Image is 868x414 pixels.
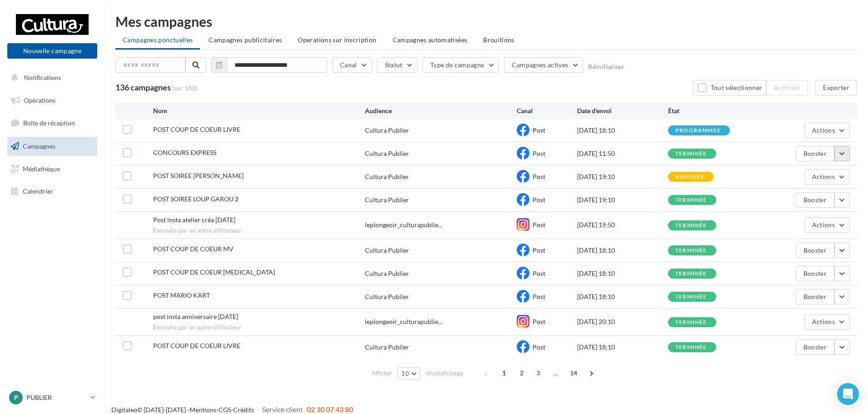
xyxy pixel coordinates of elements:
[577,269,668,278] div: [DATE] 18:10
[26,393,87,402] p: PUBLIER
[533,150,545,157] span: Post
[675,197,707,203] div: terminée
[497,366,511,380] span: 1
[549,366,563,380] span: ...
[577,126,668,135] div: [DATE] 18:10
[209,36,282,44] span: Campagnes publicitaires
[24,96,55,104] span: Opérations
[837,383,859,405] div: Open Intercom Messenger
[533,343,545,351] span: Post
[377,57,418,73] button: Statut
[115,15,857,28] div: Mes campagnes
[675,319,707,325] div: terminée
[111,406,137,414] a: Digitaleo
[153,291,210,299] span: POST MARIO KART
[153,125,240,133] span: POST COUP DE COEUR LIVRE
[812,318,835,325] span: Actions
[577,220,668,229] div: [DATE] 19:50
[365,317,442,326] span: leplongeoir_culturapublie...
[23,142,55,150] span: Campagnes
[365,343,409,352] div: Cultura Publier
[307,405,353,414] span: 02 30 07 43 80
[577,343,668,352] div: [DATE] 18:10
[153,313,238,320] span: post insta anniversaire 11/09/25
[365,149,409,158] div: Cultura Publier
[804,217,850,233] button: Actions
[533,221,545,229] span: Post
[7,43,97,59] button: Nouvelle campagne
[675,174,704,180] div: annulée
[533,269,545,277] span: Post
[153,172,244,180] span: POST SOIREE LOUP GAROU
[190,406,216,414] a: Mentions
[298,36,376,44] span: Operations sur inscription
[5,113,99,133] a: Boîte de réception
[23,187,53,195] span: Calendrier
[153,106,365,115] div: Nom
[401,370,409,377] span: 10
[796,146,834,161] button: Booster
[153,245,234,253] span: POST COUP DE COEUR MV
[675,151,707,157] div: terminée
[483,36,514,44] span: Brouillons
[675,271,707,277] div: terminée
[111,406,353,414] span: © [DATE]-[DATE] - - -
[675,128,721,134] div: programmée
[796,339,834,355] button: Booster
[812,126,835,134] span: Actions
[153,227,365,235] span: Envoyée par un autre utilisateur
[23,119,75,127] span: Boîte de réception
[588,63,624,70] button: Réinitialiser
[153,195,239,203] span: POST SOIREE LOUP GAROU 2
[365,126,409,135] div: Cultura Publier
[796,289,834,304] button: Booster
[219,406,231,414] a: CGS
[365,292,409,301] div: Cultura Publier
[5,182,99,201] a: Calendrier
[566,366,581,380] span: 14
[24,74,61,81] span: Notifications
[796,192,834,208] button: Booster
[365,269,409,278] div: Cultura Publier
[365,195,409,205] div: Cultura Publier
[512,61,568,69] span: Campagnes actives
[796,243,834,258] button: Booster
[533,126,545,134] span: Post
[153,268,275,276] span: POST COUP DE COEUR PCE
[504,57,583,73] button: Campagnes actives
[675,248,707,254] div: terminée
[517,106,577,115] div: Canal
[365,246,409,255] div: Cultura Publier
[693,80,766,95] button: Tout sélectionner
[533,318,545,325] span: Post
[533,293,545,300] span: Post
[675,344,707,350] div: terminée
[577,292,668,301] div: [DATE] 18:10
[533,196,545,204] span: Post
[796,266,834,281] button: Booster
[153,216,235,224] span: Post insta atelier créa 27/09/25
[153,149,216,156] span: CONCOURS EXPRESS
[153,342,240,349] span: POST COUP DE COEUR LIVRE
[365,220,442,229] span: leplongeoir_culturapublie...
[5,160,99,179] a: Médiathèque
[766,80,808,95] button: Archiver
[577,106,668,115] div: Date d'envoi
[533,173,545,180] span: Post
[5,68,95,87] button: Notifications
[332,57,372,73] button: Canal
[365,106,516,115] div: Audience
[804,314,850,329] button: Actions
[533,246,545,254] span: Post
[812,173,835,180] span: Actions
[7,389,97,406] a: P PUBLIER
[115,82,171,92] span: 136 campagnes
[804,123,850,138] button: Actions
[531,366,545,380] span: 3
[23,165,60,172] span: Médiathèque
[577,172,668,181] div: [DATE] 19:10
[514,366,529,380] span: 2
[425,369,463,378] span: résultats/page
[365,172,409,181] div: Cultura Publier
[675,223,707,229] div: terminée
